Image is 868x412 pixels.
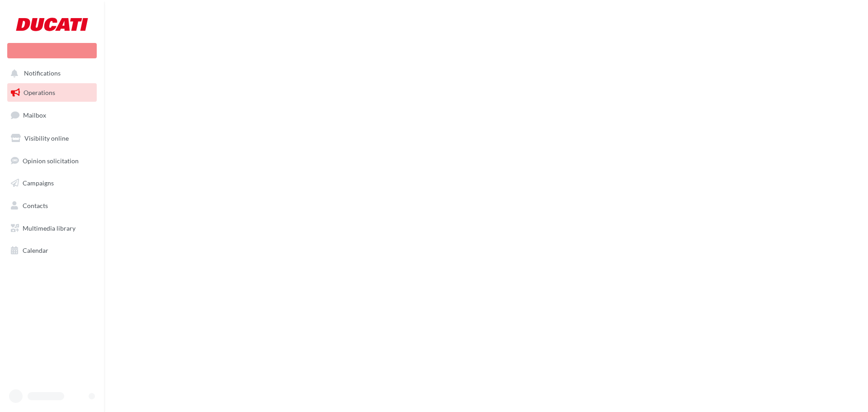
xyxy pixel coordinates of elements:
div: New campaign [7,43,97,58]
a: Mailbox [5,105,99,125]
span: Operations [24,89,55,96]
a: Visibility online [5,129,99,148]
span: Visibility online [24,134,69,142]
a: Operations [5,83,99,102]
a: Contacts [5,196,99,215]
a: Opinion solicitation [5,152,99,170]
span: Campaigns [23,179,54,187]
a: Multimedia library [5,219,99,238]
a: Campaigns [5,174,99,193]
span: Mailbox [23,111,46,119]
span: Contacts [23,202,48,209]
span: Calendar [23,246,48,254]
span: Opinion solicitation [23,156,79,164]
span: Notifications [24,70,61,77]
a: Calendar [5,241,99,260]
span: Multimedia library [23,224,75,232]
